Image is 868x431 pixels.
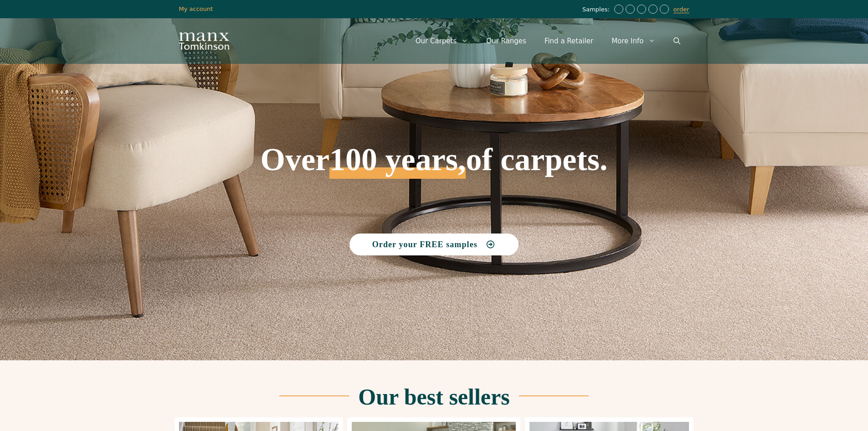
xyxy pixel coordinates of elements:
h2: Our best sellers [358,385,509,408]
a: Open Search Bar [664,27,689,55]
a: My account [179,5,213,12]
a: order [673,6,689,13]
a: Find a Retailer [535,27,602,55]
a: Order your FREE samples [349,234,519,255]
span: Samples: [582,6,612,14]
a: Our Ranges [477,27,535,55]
a: Our Carpets [406,27,478,55]
h1: Over of carpets. [179,78,689,179]
span: 100 years, [329,151,466,179]
nav: Primary [406,27,689,55]
img: Manx Tomkinson [179,32,229,50]
span: Order your FREE samples [372,240,478,249]
a: More Info [602,27,664,55]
